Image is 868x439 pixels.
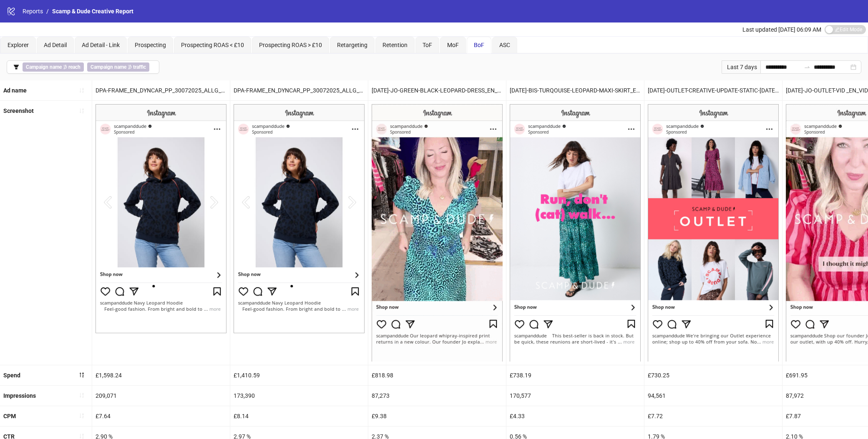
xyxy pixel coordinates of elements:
[133,64,146,70] b: traffic
[372,104,503,361] img: Screenshot 120231653578530005
[506,386,644,406] div: 170,577
[337,42,367,48] span: Retargeting
[499,42,510,48] span: ASC
[79,108,85,114] span: sort-ascending
[230,365,368,385] div: £1,410.59
[804,64,810,70] span: to
[96,104,226,333] img: Screenshot 120231420046160005
[368,406,506,426] div: £9.38
[46,7,49,16] li: /
[92,365,230,385] div: £1,598.24
[644,406,782,426] div: £7.72
[92,386,230,406] div: 209,071
[135,42,166,48] span: Prospecting
[230,80,368,100] div: DPA-FRAME_EN_DYNCAR_PP_30072025_ALLG_CC_SC3_None_ALLPRODUCTS_NEON_FRAME
[234,104,365,333] img: Screenshot 120231419917020005
[644,386,782,406] div: 94,561
[7,60,159,74] button: Campaign name ∌ reachCampaign name ∌ traffic
[79,372,85,378] span: sort-descending
[506,80,644,100] div: [DATE]-BIS-TURQOUISE-LEOPARD-MAXI-SKIRT_EN_IMG_PP_17072025_F_CC_SC1_USP11_SKIRTS - Copy
[79,87,85,93] span: sort-ascending
[722,60,760,74] div: Last 7 days
[82,42,120,48] span: Ad Detail - Link
[3,392,36,399] b: Impressions
[21,7,45,16] a: Reports
[52,8,133,15] span: Scamp & Dude Creative Report
[79,433,85,439] span: sort-ascending
[91,64,126,70] b: Campaign name
[92,80,230,100] div: DPA-FRAME_EN_DYNCAR_PP_30072025_ALLG_CC_SC3_None_ALLPRODUCTS_PASTEL_FRAME
[230,386,368,406] div: 173,390
[368,365,506,385] div: £818.98
[92,406,230,426] div: £7.64
[506,406,644,426] div: £4.33
[3,372,20,379] b: Spend
[506,365,644,385] div: £738.19
[3,107,34,114] b: Screenshot
[474,42,484,48] span: BoF
[44,42,67,48] span: Ad Detail
[742,26,821,33] span: Last updated [DATE] 06:09 AM
[447,42,459,48] span: MoF
[3,87,27,94] b: Ad name
[68,64,81,70] b: reach
[79,392,85,398] span: sort-ascending
[382,42,408,48] span: Retention
[230,406,368,426] div: £8.14
[259,42,322,48] span: Prospecting ROAS > £10
[368,80,506,100] div: [DATE]-JO-GREEN-BLACK-LEOPARD-DRESS_EN_VID_PP_29072025_F_CC_SC12_USP11_JO-FOUNDER
[644,80,782,100] div: [DATE]-OUTLET-CREATIVE-UPDATE-STATIC-[DATE]_EN_IMG_CP_30072025_F_CC_SC1_USP3_OUTLET-UPDATE
[181,42,244,48] span: Prospecting ROAS < £10
[8,42,29,48] span: Explorer
[26,64,62,70] b: Campaign name
[644,365,782,385] div: £730.25
[79,413,85,419] span: sort-ascending
[648,104,779,361] img: Screenshot 120231653578550005
[3,413,16,419] b: CPM
[510,104,641,361] img: Screenshot 120230593059170005
[23,62,84,72] span: ∌
[87,62,149,72] span: ∌
[423,42,432,48] span: ToF
[804,64,810,70] span: swap-right
[368,386,506,406] div: 87,273
[13,64,19,70] span: filter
